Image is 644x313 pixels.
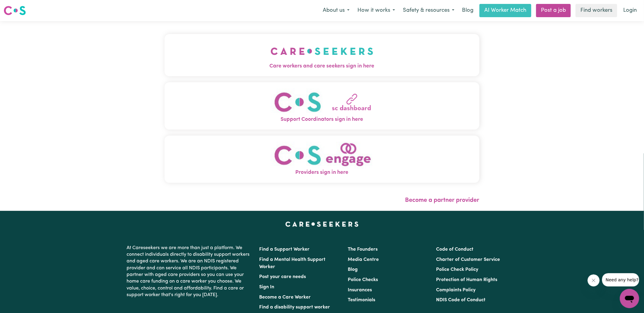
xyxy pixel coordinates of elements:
a: Blog [348,267,358,272]
img: Careseekers logo [4,5,26,16]
iframe: Message from company [602,273,639,286]
a: Post a job [536,4,571,17]
a: AI Worker Match [479,4,531,17]
a: Police Checks [348,277,378,282]
a: Complaints Policy [436,288,476,293]
a: The Founders [348,247,378,252]
a: Find a disability support worker [259,305,330,310]
a: Become a partner provider [405,197,479,203]
a: Police Check Policy [436,267,478,272]
a: NDIS Code of Conduct [436,298,485,302]
a: Media Centre [348,257,379,262]
a: Sign In [259,285,275,290]
a: Post your care needs [259,274,306,279]
a: Insurances [348,288,372,293]
span: Care workers and care seekers sign in here [165,62,479,70]
a: Login [620,4,640,17]
iframe: Close message [588,274,600,286]
button: About us [319,4,353,17]
a: Careseekers logo [4,4,26,17]
a: Become a Care Worker [259,295,311,300]
button: How it works [353,4,399,17]
a: Find a Mental Health Support Worker [259,257,326,269]
a: Charter of Customer Service [436,257,500,262]
a: Careseekers home page [285,222,359,227]
button: Support Coordinators sign in here [165,82,479,130]
a: Code of Conduct [436,247,473,252]
iframe: Button to launch messaging window [620,289,639,308]
button: Safety & resources [399,4,458,17]
a: Find workers [576,4,617,17]
p: At Careseekers we are more than just a platform. We connect individuals directly to disability su... [127,242,252,301]
button: Providers sign in here [165,136,479,183]
span: Support Coordinators sign in here [165,116,479,124]
span: Providers sign in here [165,169,479,177]
a: Testimonials [348,298,375,302]
a: Blog [458,4,477,17]
a: Find a Support Worker [259,247,310,252]
button: Care workers and care seekers sign in here [165,34,479,76]
a: Protection of Human Rights [436,277,497,282]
